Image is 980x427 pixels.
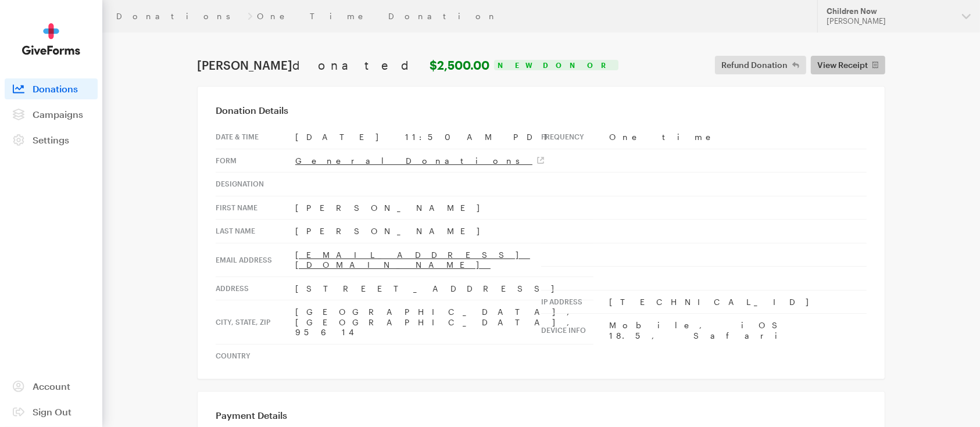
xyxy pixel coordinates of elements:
th: Device info [541,314,609,347]
th: City, state, zip [216,300,295,345]
a: Campaigns [5,104,98,125]
h1: [PERSON_NAME] [197,58,489,72]
td: Your Generous Gift Benefits the Work of Children Now [316,113,664,171]
a: Donations [5,78,98,99]
td: One time [609,125,867,149]
td: [DATE] 11:50 AM PDT [295,125,593,149]
a: General Donations [295,156,544,166]
td: [STREET_ADDRESS] [295,277,593,300]
td: Your gift receipt is attached [436,286,551,296]
span: View Receipt [818,58,868,72]
span: Sign Out [33,406,71,417]
a: Settings [5,130,98,150]
div: [PERSON_NAME] [827,16,953,26]
th: IP address [541,290,609,314]
th: First Name [216,196,295,220]
td: [TECHNICAL_ID] [609,290,867,314]
span: Account [33,381,70,392]
th: Email address [216,243,295,277]
a: Donations [116,12,243,21]
button: Refund Donation [715,56,806,74]
h3: Payment Details [216,410,867,421]
a: Make a New Donation [420,209,560,242]
div: New Donor [494,60,618,70]
div: Children Now [827,6,953,16]
th: Form [216,149,295,173]
span: Campaigns [33,109,83,120]
a: Powered byGiveForms [442,410,538,417]
td: [PERSON_NAME] [295,196,593,220]
span: Settings [33,134,69,145]
td: [PERSON_NAME] [295,220,593,243]
a: [EMAIL_ADDRESS][DOMAIN_NAME] [295,250,530,270]
td: Mobile, iOS 18.5, Safari [609,314,867,347]
span: Donations [33,83,78,94]
span: Children Now [STREET_ADDRESS] [GEOGRAPHIC_DATA], [US_STATE] 94618 [419,334,561,376]
a: [DOMAIN_NAME] [460,369,520,376]
a: Sign Out [5,401,98,422]
th: Date & time [216,125,295,149]
a: View Receipt [811,56,886,74]
img: GiveForms [22,23,80,55]
td: [GEOGRAPHIC_DATA], [GEOGRAPHIC_DATA], 95614 [295,300,593,345]
th: Frequency [541,125,609,149]
h3: Donation Details [216,105,867,116]
img: 1_CN_Logo_%E2%80%94_Special_use__vertical.png [461,14,519,72]
strong: $2,500.00 [430,58,489,72]
a: Account [5,376,98,397]
th: Last Name [216,220,295,243]
th: Country [216,344,295,367]
td: Thank you for your generous gift of $2,500.00 to Children Now. [347,171,633,184]
th: Address [216,277,295,300]
span: Refund Donation [722,58,788,72]
th: Designation [216,173,295,196]
span: donated [292,58,427,72]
